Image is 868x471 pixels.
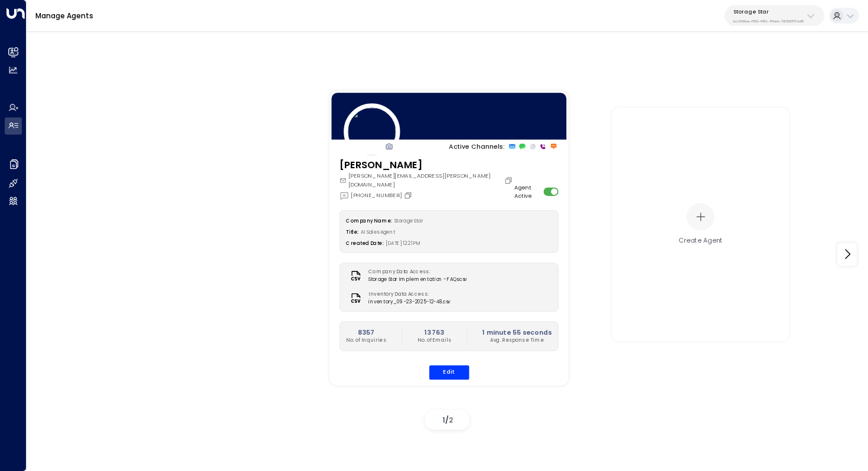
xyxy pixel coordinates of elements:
p: Storage Star [733,8,804,15]
p: No. of Inquiries [346,337,386,344]
button: Copy [404,191,415,199]
div: Create Agent [678,236,723,246]
span: Storage Star Implementation - FAQs.csv [368,276,467,283]
p: Avg. Response Time [482,337,552,344]
span: [DATE] 12:21 PM [386,240,420,246]
h3: [PERSON_NAME] [339,158,514,172]
label: Inventory Data Access: [368,291,446,298]
span: 1 [442,415,445,425]
div: [PERSON_NAME][EMAIL_ADDRESS][PERSON_NAME][DOMAIN_NAME] [339,172,514,188]
button: Copy [504,176,514,184]
label: Title: [346,228,358,235]
label: Created Date: [346,240,383,246]
h2: 13763 [417,328,451,337]
h2: 8357 [346,328,386,337]
div: / [425,410,469,430]
label: Company Name: [346,217,391,224]
button: Edit [429,365,469,380]
span: 2 [449,415,453,425]
p: Active Channels: [449,142,505,151]
a: Manage Agents [35,11,93,21]
p: bc340fee-f559-48fc-84eb-70f3f6817ad8 [733,19,804,24]
div: [PHONE_NUMBER] [339,191,414,200]
label: Company Data Access: [368,269,463,276]
label: Agent Active [514,183,540,199]
img: 120_headshot.jpg [343,103,399,159]
span: Storage Star [394,217,423,224]
span: inventory_09-23-2025-12-48.csv [368,298,451,305]
p: No. of Emails [417,337,451,344]
h2: 1 minute 55 seconds [482,328,552,337]
button: Storage Starbc340fee-f559-48fc-84eb-70f3f6817ad8 [725,5,824,26]
span: AI Sales Agent [361,228,396,235]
